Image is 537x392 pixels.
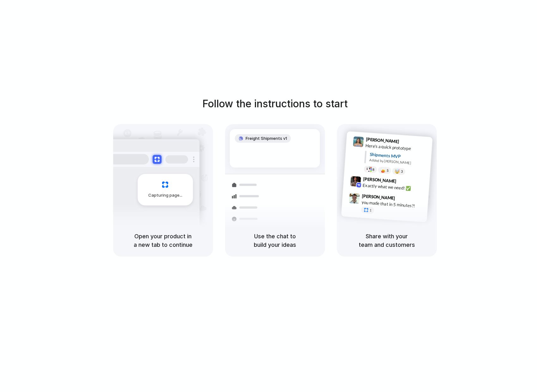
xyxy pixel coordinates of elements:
span: Freight Shipments v1 [246,135,287,142]
h1: Follow the instructions to start [202,96,348,111]
h5: Use the chat to build your ideas [233,232,317,249]
span: 3 [400,170,403,173]
span: 8 [372,168,374,171]
div: Added by [PERSON_NAME] [369,157,427,167]
div: Exactly what we need! ✅ [363,182,426,193]
div: you made that in 5 minutes?! [361,199,424,210]
span: 1 [369,209,371,212]
div: Shipments MVP [369,151,428,162]
span: 9:47 AM [397,195,410,203]
span: [PERSON_NAME] [363,175,396,185]
span: [PERSON_NAME] [362,192,395,201]
h5: Share with your team and customers [345,232,429,249]
span: [PERSON_NAME] [366,136,399,145]
span: Capturing page [148,192,183,199]
span: 5 [386,169,388,172]
div: Here's a quick prototype [365,142,428,153]
h5: Open your product in a new tab to continue [121,232,205,249]
span: 9:41 AM [401,139,414,146]
div: 🤯 [394,169,400,174]
span: 9:42 AM [398,178,411,186]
